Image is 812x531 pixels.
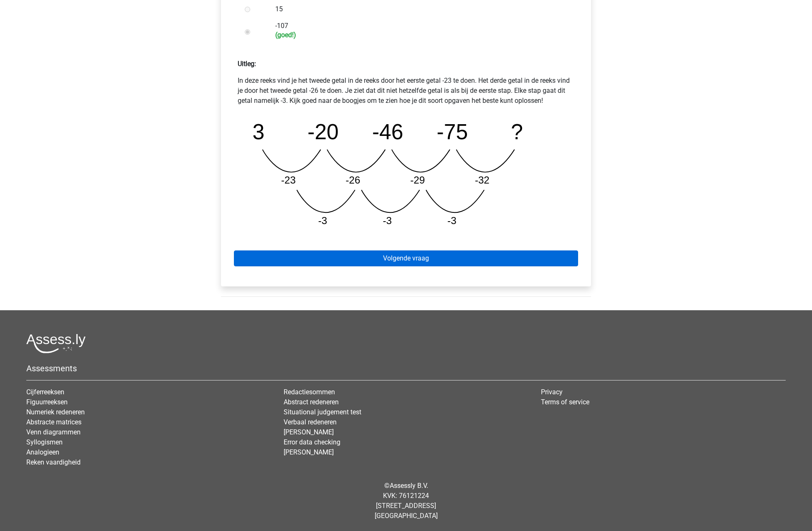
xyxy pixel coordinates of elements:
a: [PERSON_NAME] [284,448,334,456]
tspan: -29 [411,174,425,186]
a: Assessly B.V. [390,482,428,490]
tspan: -3 [383,215,392,226]
label: -107 [275,21,564,39]
strong: Uitleg: [238,60,256,68]
p: In deze reeks vind je het tweede getal in de reeks door het eerste getal -23 te doen. Het derde g... [238,76,574,106]
a: Volgende vraag [234,250,578,266]
a: Abstract redeneren [284,398,339,406]
tspan: -32 [475,174,490,186]
a: Privacy [541,388,563,396]
a: Syllogismen [26,438,63,446]
tspan: -3 [448,215,457,226]
div: © KVK: 76121224 [STREET_ADDRESS] [GEOGRAPHIC_DATA] [20,474,792,528]
a: Venn diagrammen [26,428,81,436]
h5: Assessments [26,363,786,373]
a: Redactiesommen [284,388,335,396]
a: Reken vaardigheid [26,458,81,466]
a: Verbaal redeneren [284,418,337,426]
a: Situational judgement test [284,408,361,416]
tspan: -3 [318,215,327,226]
tspan: ? [511,120,523,144]
tspan: -75 [437,120,468,144]
tspan: 3 [253,120,265,144]
img: Assessly logo [26,334,86,353]
a: Figuurreeksen [26,398,68,406]
h6: (goed!) [275,31,564,39]
a: [PERSON_NAME] [284,428,334,436]
a: Error data checking [284,438,340,446]
label: 15 [275,4,564,14]
a: Abstracte matrices [26,418,81,426]
tspan: -20 [307,120,339,144]
a: Terms of service [541,398,589,406]
a: Numeriek redeneren [26,408,85,416]
tspan: -23 [281,174,296,186]
tspan: -26 [346,174,360,186]
a: Cijferreeksen [26,388,64,396]
a: Analogieen [26,448,59,456]
tspan: -46 [372,120,403,144]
